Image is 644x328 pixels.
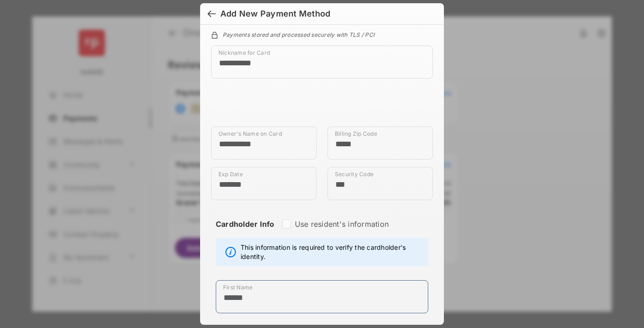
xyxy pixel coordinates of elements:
[220,9,330,19] div: Add New Payment Method
[216,219,275,245] strong: Cardholder Info
[211,86,433,127] iframe: Credit card field
[241,243,423,261] span: This information is required to verify the cardholder's identity.
[211,30,433,38] div: Payments stored and processed securely with TLS / PCI
[295,219,389,229] label: Use resident's information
